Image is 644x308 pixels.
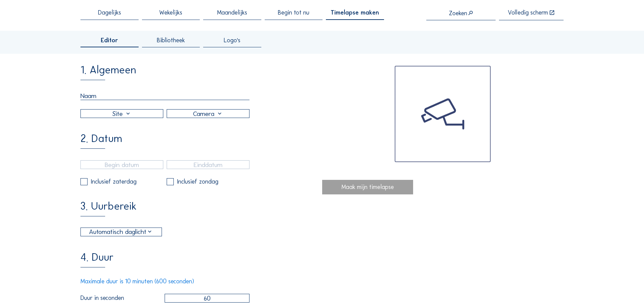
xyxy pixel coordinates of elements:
[322,65,564,163] img: no camera selected
[80,279,249,285] div: Maximale duur is 10 minuten (600 seconden)
[322,180,413,194] div: Maak mijn timelapse
[331,10,379,16] span: Timelapse maken
[80,133,122,149] div: 2. Datum
[80,201,137,216] div: 3. Uurbereik
[101,38,118,44] span: Editor
[80,65,136,80] div: 1. Algemeen
[167,160,249,169] input: Einddatum
[159,10,182,16] span: Wekelijks
[224,38,240,44] span: Logo's
[177,179,218,185] div: Inclusief zondag
[80,295,165,301] label: Duur in seconden
[98,10,121,16] span: Dagelijks
[80,92,249,100] input: Naam
[80,252,114,267] div: 4. Duur
[278,10,309,16] span: Begin tot nu
[91,179,137,185] div: Inclusief zaterdag
[157,38,185,44] span: Bibliotheek
[80,160,163,169] input: Begin datum
[217,10,247,16] span: Maandelijks
[81,228,162,236] div: Automatisch daglicht
[89,227,153,237] div: Automatisch daglicht
[508,10,548,16] div: Volledig scherm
